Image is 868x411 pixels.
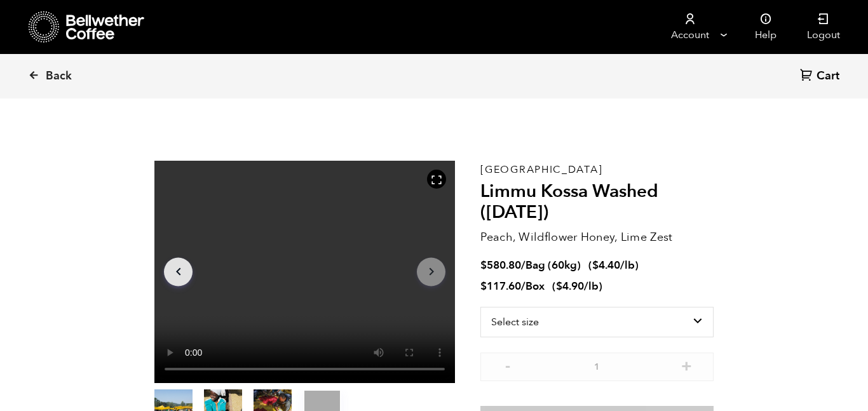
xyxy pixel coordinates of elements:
[499,359,515,372] button: -
[592,258,599,273] span: $
[592,258,620,273] bdi: 4.40
[46,69,72,84] span: Back
[480,181,714,224] h2: Limmu Kossa Washed ([DATE])
[556,279,584,293] bdi: 4.90
[480,258,521,273] bdi: 580.80
[620,258,635,273] span: /lb
[480,229,714,246] p: Peach, Wildflower Honey, Lime Zest
[588,258,639,273] span: ( )
[552,279,602,293] span: ( )
[526,279,545,293] span: Box
[800,68,843,85] a: Cart
[521,279,526,293] span: /
[480,279,521,293] bdi: 117.60
[526,258,581,273] span: Bag (60kg)
[556,279,562,293] span: $
[480,279,487,293] span: $
[817,69,839,84] span: Cart
[584,279,599,293] span: /lb
[154,161,455,383] video: Your browser does not support the video tag.
[480,258,487,273] span: $
[679,359,695,372] button: +
[521,258,526,273] span: /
